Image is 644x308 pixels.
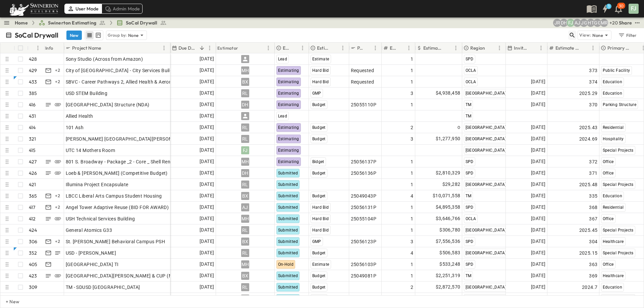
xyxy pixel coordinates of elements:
button: FJ [628,3,639,14]
button: Menu [452,44,460,52]
button: Sort [364,44,371,52]
p: OPEN [157,238,169,243]
p: OPEN [157,204,169,209]
p: 421 [29,181,36,188]
span: [DATE] [200,203,214,211]
p: 321 [29,136,36,142]
div: RL [241,226,249,234]
span: $3,646,766 [436,215,461,222]
span: $29,282 [442,181,461,188]
button: Sort [444,44,452,52]
button: Menu [495,44,503,52]
span: 1 [411,101,413,108]
div: DH [241,101,249,109]
span: 371 [589,170,597,176]
span: [DATE] [531,192,545,200]
span: 2025.45 [579,227,598,234]
button: Sort [102,44,110,52]
span: [DATE] [200,78,214,86]
span: [DATE] [531,226,545,234]
p: 385 [29,90,37,97]
span: Estimating [278,159,299,164]
p: Region [470,45,485,51]
span: [DATE] [531,169,545,177]
span: TM [466,102,472,107]
span: 3 [411,136,413,142]
span: [GEOGRAPHIC_DATA] Structure (NDA) [66,101,150,108]
div: RL [241,135,249,143]
span: Special Projects [603,182,634,187]
p: Estimate Round [390,45,396,51]
button: Sort [331,44,339,52]
div: User Mode [64,4,102,14]
div: AJ [241,203,249,211]
div: Jorge Garcia (jorgarcia@swinerton.com) [580,19,588,27]
span: 1 [411,215,413,222]
span: [GEOGRAPHIC_DATA] [466,125,506,130]
button: Menu [339,44,347,52]
span: Education [603,91,623,96]
div: Meghana Raj (meghana.raj@swinerton.com) [600,19,608,27]
div: + 2 [54,192,62,200]
span: Estimating [278,148,299,153]
span: [DATE] [531,215,545,222]
p: Invite Date [514,45,528,51]
span: [GEOGRAPHIC_DATA] [466,137,506,141]
span: 801 S. Broadway - Package _2 - Core _ Shell Renovation [66,158,187,165]
span: Hospitality [603,137,624,141]
span: Parking Structure [603,102,637,107]
div: Joshua Russell (joshua.russell@swinerton.com) [553,19,561,27]
span: Swinerton Estimating [48,19,96,26]
span: $2,810,329 [436,169,461,177]
span: UTC 14 Mothers Room [66,147,115,154]
span: USH Technical Services Building [66,215,135,222]
div: Info [44,43,64,53]
p: None [128,32,139,39]
p: OPEN [157,112,169,118]
span: 2025.29 [579,90,598,97]
span: Lead [278,57,287,61]
a: Swinerton Estimating [39,19,106,26]
span: 1 [411,170,413,176]
span: 25055104P [351,215,377,222]
span: Residential [603,125,624,130]
span: Residential [603,205,624,210]
span: GMP [312,239,321,244]
p: Primary Market [607,45,631,51]
span: Education [603,194,623,198]
div: DH [241,169,249,177]
span: Special Projects [603,148,634,153]
span: Requested [351,67,374,74]
span: $4,938,458 [436,89,461,97]
span: Hard Bid [312,80,329,84]
div: # [27,43,44,53]
span: 368 [589,204,597,211]
p: + 20 [609,19,616,26]
div: Daryll Hayward (daryll.hayward@swinerton.com) [560,19,568,27]
button: Sort [632,44,639,52]
span: [DATE] [531,181,545,188]
span: Hard Bid [312,216,329,221]
a: Home [15,19,28,26]
p: OPEN [157,169,169,175]
span: Budget [312,102,326,107]
div: FJ [241,146,249,154]
span: $10,071,558 [433,192,460,200]
span: 25056123P [351,238,377,245]
span: Special Projects [603,228,634,233]
span: Submitted [278,216,298,221]
span: SoCal Drywall [126,19,157,26]
p: 414 [29,124,36,131]
div: Francisco J. Sanchez (frsanchez@swinerton.com) [567,19,575,27]
button: Menu [589,44,597,52]
p: Due Date [178,45,197,51]
span: Submitted [278,239,298,244]
div: MH [241,66,249,74]
span: 304 [589,238,597,245]
span: Estimating [278,125,299,130]
div: Anthony Jimenez (anthony.jimenez@swinerton.com) [573,19,581,27]
span: [GEOGRAPHIC_DATA] [466,182,506,187]
button: Sort [30,44,37,52]
span: 374 [589,79,597,85]
span: LBCC Liberal Arts Campus Student Housing [66,193,162,199]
